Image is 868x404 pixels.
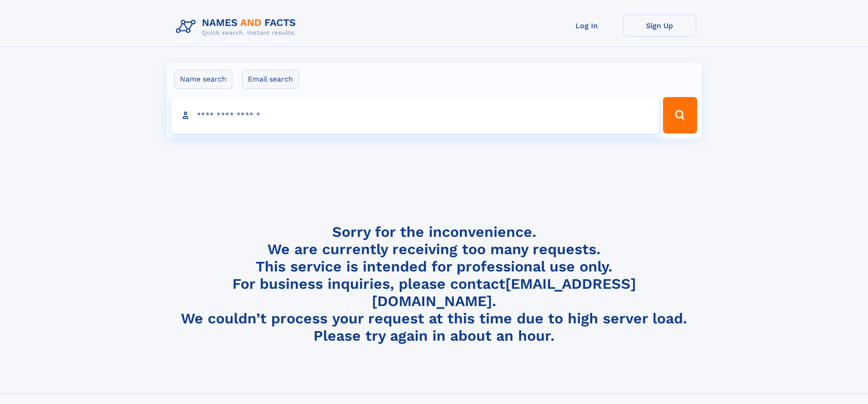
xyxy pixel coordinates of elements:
[172,223,696,345] h4: Sorry for the inconvenience. We are currently receiving too many requests. This service is intend...
[172,15,303,39] img: Logo Names and Facts
[171,97,659,133] input: search input
[372,275,636,310] a: [EMAIL_ADDRESS][DOMAIN_NAME]
[663,97,697,133] button: Search Button
[174,70,232,89] label: Name search
[623,15,696,37] a: Sign Up
[242,70,299,89] label: Email search
[550,15,623,37] a: Log In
